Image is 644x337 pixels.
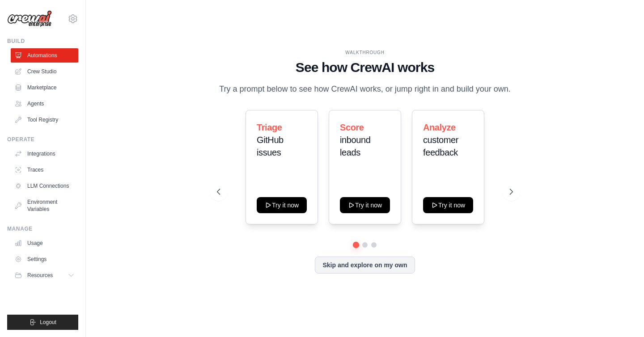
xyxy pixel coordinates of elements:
[7,225,78,232] div: Manage
[217,49,513,56] div: WALKTHROUGH
[340,122,364,132] span: Score
[423,197,473,213] button: Try it now
[11,195,78,216] a: Environment Variables
[11,80,78,95] a: Marketplace
[11,147,78,161] a: Integrations
[7,38,78,45] div: Build
[7,136,78,143] div: Operate
[217,83,513,96] p: Try a prompt below to see how CrewAI works, or jump right in and build your own.
[11,236,78,250] a: Usage
[11,113,78,127] a: Tool Registry
[11,252,78,266] a: Settings
[423,135,458,157] span: customer feedback
[11,64,78,79] a: Crew Studio
[11,268,78,282] button: Resources
[340,197,390,213] button: Try it now
[7,315,78,330] button: Logout
[11,179,78,193] a: LLM Connections
[257,135,284,157] span: GitHub issues
[11,48,78,63] a: Automations
[315,257,415,274] button: Skip and explore on my own
[11,97,78,111] a: Agents
[11,163,78,177] a: Traces
[27,272,53,279] span: Resources
[257,122,282,132] span: Triage
[257,197,307,213] button: Try it now
[7,10,52,27] img: Logo
[340,135,370,157] span: inbound leads
[40,319,56,326] span: Logout
[423,122,456,132] span: Analyze
[217,59,513,76] h1: See how CrewAI works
